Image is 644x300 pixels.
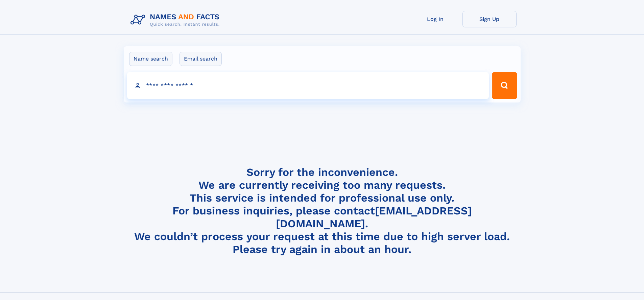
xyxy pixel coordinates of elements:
[128,11,225,29] img: Logo Names and Facts
[128,166,517,256] h4: Sorry for the inconvenience. We are currently receiving too many requests. This service is intend...
[408,11,462,27] a: Log In
[492,72,517,99] button: Search Button
[462,11,517,27] a: Sign Up
[180,52,222,66] label: Email search
[129,52,172,66] label: Name search
[127,72,489,99] input: search input
[276,204,472,230] a: [EMAIL_ADDRESS][DOMAIN_NAME]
